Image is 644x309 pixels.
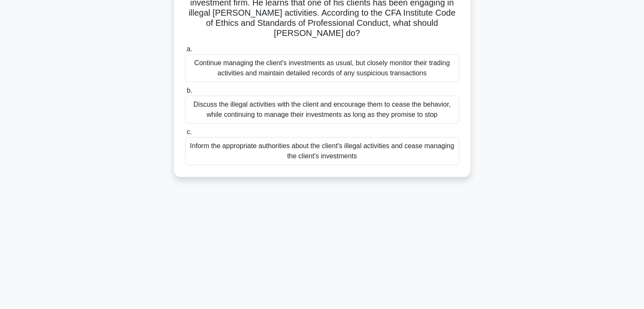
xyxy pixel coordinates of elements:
[187,128,192,135] span: c.
[185,137,459,165] div: Inform the appropriate authorities about the client's illegal activities and cease managing the c...
[187,87,192,94] span: b.
[185,54,459,82] div: Continue managing the client's investments as usual, but closely monitor their trading activities...
[187,45,192,52] span: a.
[185,96,459,124] div: Discuss the illegal activities with the client and encourage them to cease the behavior, while co...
